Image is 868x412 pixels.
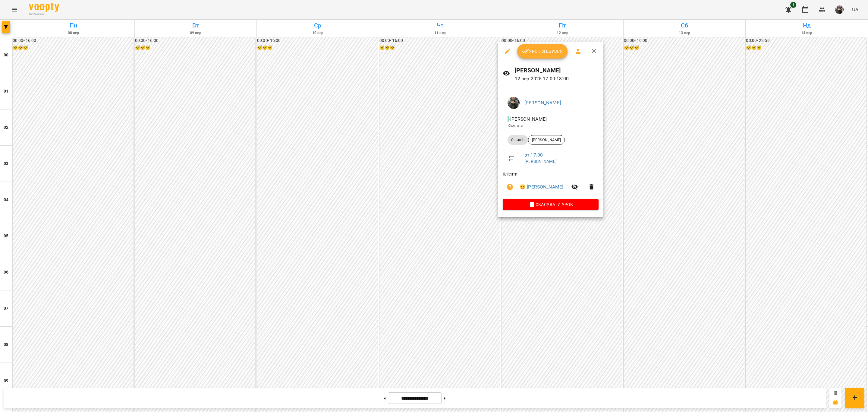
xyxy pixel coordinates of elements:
[528,137,565,143] span: [PERSON_NAME]
[515,66,599,75] h6: [PERSON_NAME]
[515,75,599,82] p: 12 вер 2025 17:00 - 18:00
[508,123,594,129] p: Кімната
[508,97,520,109] img: 8337ee6688162bb2290644e8745a615f.jpg
[524,100,561,106] a: [PERSON_NAME]
[503,199,599,210] button: Скасувати Урок
[508,201,594,208] span: Скасувати Урок
[524,159,557,164] a: [PERSON_NAME]
[528,135,565,145] div: [PERSON_NAME]
[524,152,543,158] a: вт , 17:00
[517,44,568,59] button: Урок відбувся
[503,171,599,199] ul: Клієнти
[508,137,528,143] span: Scratch
[508,116,548,122] span: - [PERSON_NAME]
[503,180,517,194] button: Візит ще не сплачено. Додати оплату?
[520,183,563,191] a: 😀 [PERSON_NAME]
[522,48,563,55] span: Урок відбувся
